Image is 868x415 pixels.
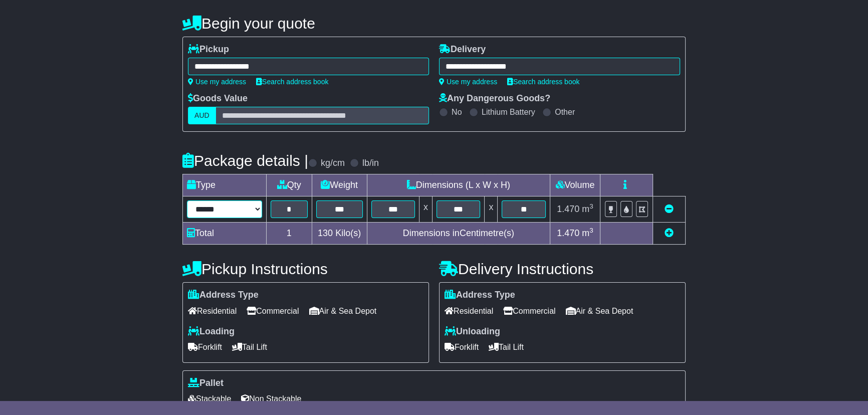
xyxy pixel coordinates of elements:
[267,174,312,196] td: Qty
[367,174,550,196] td: Dimensions (L x W x H)
[557,228,579,238] span: 1.470
[439,44,486,55] label: Delivery
[182,152,308,169] h4: Package details |
[309,303,377,319] span: Air & Sea Depot
[589,227,593,234] sup: 3
[188,339,222,355] span: Forklift
[489,339,524,355] span: Tail Lift
[362,158,379,169] label: lb/in
[188,391,231,406] span: Stackable
[503,303,555,319] span: Commercial
[367,223,550,245] td: Dimensions in Centimetre(s)
[439,93,550,104] label: Any Dangerous Goods?
[665,204,674,214] a: Remove this item
[439,261,686,277] h4: Delivery Instructions
[550,174,600,196] td: Volume
[247,303,299,319] span: Commercial
[312,223,367,245] td: Kilo(s)
[188,93,248,104] label: Goods Value
[188,326,235,337] label: Loading
[665,228,674,238] a: Add new item
[589,202,593,210] sup: 3
[445,326,500,337] label: Unloading
[566,303,633,319] span: Air & Sea Depot
[445,303,493,319] span: Residential
[445,339,479,355] span: Forklift
[188,290,259,301] label: Address Type
[452,107,462,117] label: No
[419,196,432,223] td: x
[321,158,345,169] label: kg/cm
[318,228,333,238] span: 130
[188,107,216,124] label: AUD
[256,78,328,86] a: Search address book
[182,15,686,32] h4: Begin your quote
[241,391,301,406] span: Non Stackable
[188,44,229,55] label: Pickup
[555,107,575,117] label: Other
[445,290,515,301] label: Address Type
[188,378,224,389] label: Pallet
[507,78,579,86] a: Search address book
[183,174,267,196] td: Type
[582,204,593,214] span: m
[482,107,535,117] label: Lithium Battery
[267,223,312,245] td: 1
[188,303,237,319] span: Residential
[557,204,579,214] span: 1.470
[232,339,267,355] span: Tail Lift
[183,223,267,245] td: Total
[439,78,497,86] a: Use my address
[582,228,593,238] span: m
[485,196,498,223] td: x
[182,261,429,277] h4: Pickup Instructions
[312,174,367,196] td: Weight
[188,78,246,86] a: Use my address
